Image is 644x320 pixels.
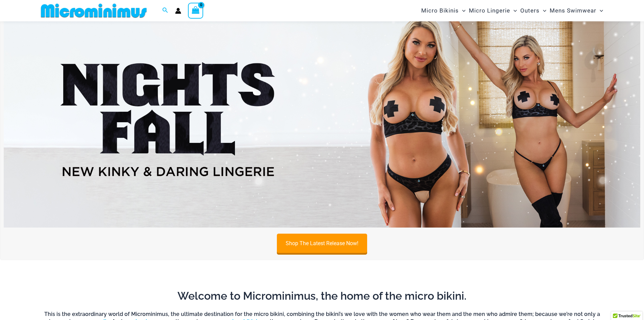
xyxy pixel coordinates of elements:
[550,2,596,19] span: Mens Swimwear
[467,2,519,19] a: Micro LingerieMenu ToggleMenu Toggle
[188,3,204,18] a: View Shopping Cart, empty
[38,3,149,18] img: MM SHOP LOGO FLAT
[420,2,467,19] a: Micro BikinisMenu ToggleMenu Toggle
[277,234,367,253] a: Shop The Latest Release Now!
[540,2,546,19] span: Menu Toggle
[43,289,601,303] h2: Welcome to Microminimus, the home of the micro bikini.
[510,2,517,19] span: Menu Toggle
[548,2,605,19] a: Mens SwimwearMenu ToggleMenu Toggle
[419,1,606,20] nav: Site Navigation
[469,2,510,19] span: Micro Lingerie
[519,2,548,19] a: OutersMenu ToggleMenu Toggle
[162,6,168,15] a: Search icon link
[421,2,459,19] span: Micro Bikinis
[459,2,466,19] span: Menu Toggle
[175,8,181,14] a: Account icon link
[4,11,640,228] img: Night's Fall Silver Leopard Pack
[520,2,540,19] span: Outers
[596,2,603,19] span: Menu Toggle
